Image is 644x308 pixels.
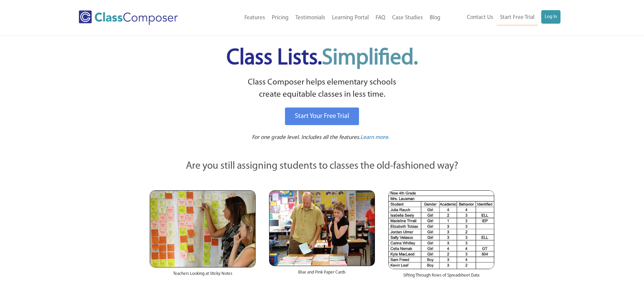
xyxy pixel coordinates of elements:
div: Teachers Looking at Sticky Notes [150,267,256,284]
nav: Header Menu [444,10,560,25]
span: Learn more. [360,135,389,140]
a: Testimonials [292,10,329,25]
p: Are you still assigning students to classes the old-fashioned way? [150,159,495,174]
span: Class Lists. [226,47,418,69]
a: Start Your Free Trial [285,108,359,125]
nav: Header Menu [206,10,444,25]
a: Learning Portal [329,10,372,25]
img: Blue and Pink Paper Cards [269,190,375,266]
a: Pricing [268,10,292,25]
span: For one grade level. Includes all the features. [252,135,360,140]
div: Blue and Pink Paper Cards [269,266,375,282]
a: Start Free Trial [497,10,538,25]
a: Log In [541,10,560,24]
a: Learn more. [360,134,389,142]
img: Class Composer [79,10,178,25]
img: Teachers Looking at Sticky Notes [150,190,256,267]
a: Case Studies [389,10,426,25]
div: Sifting Through Rows of Spreadsheet Data [388,269,494,285]
img: Spreadsheets [388,190,494,269]
span: Start Your Free Trial [295,113,349,120]
a: Blog [426,10,444,25]
a: Features [241,10,268,25]
a: Contact Us [463,10,497,25]
a: FAQ [372,10,389,25]
p: Class Composer helps elementary schools create equitable classes in less time. [149,76,496,101]
span: Simplified. [322,47,418,69]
